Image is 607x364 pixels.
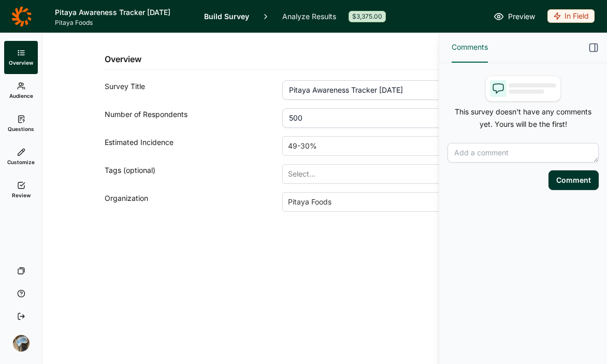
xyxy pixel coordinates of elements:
[547,9,595,23] div: In Field
[105,136,282,156] div: Estimated Incidence
[105,53,141,65] h2: Overview
[282,108,519,128] input: 1000
[9,92,33,99] span: Audience
[105,80,282,100] div: Survey Title
[349,11,386,22] div: $3,375.00
[8,125,34,133] span: Questions
[282,80,519,100] input: ex: Package testing study
[7,158,35,166] span: Customize
[4,107,38,140] a: Questions
[12,192,31,199] span: Review
[55,19,192,27] span: Pitaya Foods
[4,173,38,207] a: Review
[452,41,488,53] span: Comments
[452,33,488,63] button: Comments
[105,192,282,212] div: Organization
[105,164,282,184] div: Tags (optional)
[494,10,535,23] a: Preview
[4,41,38,74] a: Overview
[508,10,535,23] span: Preview
[547,9,595,24] button: In Field
[548,170,599,190] button: Comment
[9,59,33,66] span: Overview
[4,74,38,107] a: Audience
[447,106,599,130] p: This survey doesn't have any comments yet. Yours will be the first!
[4,140,38,173] a: Customize
[105,108,282,128] div: Number of Respondents
[13,335,30,352] img: ocn8z7iqvmiiaveqkfqd.png
[55,6,192,19] h1: Pitaya Awareness Tracker [DATE]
